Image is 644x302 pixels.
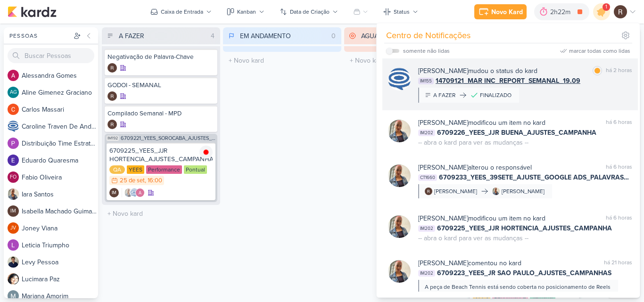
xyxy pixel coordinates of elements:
[22,172,98,182] div: F a b i o O l i v e i r a
[130,188,139,197] img: Caroline Traven De Andrade
[386,29,471,42] div: Centro de Notificações
[418,259,468,267] b: [PERSON_NAME]
[614,5,627,18] img: Rafael Dornelles
[418,118,545,128] div: modificou um item no kard
[418,270,435,277] span: IM202
[436,76,580,86] span: 14709121_MAR INC_REPORT_SEMANAL_19.09
[437,268,611,278] span: 6709223_YEES_JR SAO PAULO_AJUSTES_CAMPANHAS
[22,257,98,267] div: L e v y P e s s o a
[124,188,133,197] img: Iara Santos
[22,155,98,165] div: E d u a r d o Q u a r e s m a
[418,119,468,127] b: [PERSON_NAME]
[107,81,215,90] div: GODOI - SEMANAL
[606,66,632,76] div: há 2 horas
[418,163,532,172] div: alterou o responsável
[569,47,630,55] div: marcar todas como lidas
[8,104,19,115] img: Carlos Massari
[606,213,632,223] div: há 6 horas
[502,187,545,196] div: [PERSON_NAME]
[8,121,19,132] img: Caroline Traven De Andrade
[112,191,116,196] p: IM
[388,120,411,142] img: Iara Santos
[225,54,339,67] input: + Novo kard
[8,205,19,217] div: Isabella Machado Guimarães
[146,165,182,174] div: Performance
[388,260,411,283] img: Iara Santos
[388,68,411,90] img: Caroline Traven De Andrade
[109,147,213,163] div: 6709225_YEES_JJR HORTENCIA_AJUSTES_CAMPANHA
[418,233,528,243] div: -- abra o kard para ver as mudanças --
[22,105,98,114] div: C a r l o s M a s s a r i
[122,188,145,197] div: Colaboradores: Iara Santos, Caroline Traven De Andrade, Alessandra Gomes
[346,54,461,67] input: + Novo kard
[418,213,545,223] div: modificou um item no kard
[8,171,19,183] div: Fabio Oliveira
[418,163,468,171] b: [PERSON_NAME]
[492,188,500,195] img: Iara Santos
[109,188,119,197] div: Isabella Machado Guimarães
[480,91,512,99] div: FINALIZADO
[107,136,119,141] span: IM192
[492,294,528,302] div: Performance
[22,206,98,216] div: I s a b e l l a M a c h a d o G u i m a r ã e s
[8,138,19,149] img: Distribuição Time Estratégico
[388,164,411,187] img: Iara Santos
[10,226,16,231] p: JV
[22,223,98,233] div: J o n e y V i a n a
[109,188,119,197] div: Criador(a): Isabella Machado Guimarães
[425,188,432,195] img: Rafael Dornelles
[10,209,16,214] p: IM
[107,109,215,118] div: Compilado Semanal - MPD
[328,31,339,41] div: 0
[8,273,19,285] img: Lucimara Paz
[107,63,117,73] img: Rafael Dornelles
[418,138,528,147] div: -- abra o kard para ver as mudanças --
[388,215,411,238] img: Iara Santos
[418,225,435,232] span: IM202
[107,53,215,61] div: Negativação de Palavra-Chave
[418,214,468,222] b: [PERSON_NAME]
[8,32,72,40] div: Pessoas
[473,294,490,302] div: YEES
[425,283,611,291] div: A peça de Beach Tennis está sendo coberta no posicionamento de Reels
[491,7,523,17] div: Novo Kard
[107,120,117,129] img: Rafael Dornelles
[530,294,555,302] div: Semanal
[418,66,537,76] div: mudou o status do kard
[418,67,468,75] b: [PERSON_NAME]
[120,178,145,184] div: 25 de set
[207,31,218,41] div: 4
[127,165,144,174] div: YEES
[22,274,98,284] div: L u c i m a r a P a z
[418,174,437,181] span: CT1660
[8,48,94,63] input: Buscar Pessoas
[403,47,450,55] div: somente não lidas
[135,188,145,197] img: Alessandra Gomes
[474,4,527,19] button: Novo Kard
[10,175,17,180] p: FO
[8,70,19,81] img: Alessandra Gomes
[418,130,435,136] span: IM202
[433,91,455,99] div: A FAZER
[22,139,98,148] div: D i s t r i b u i ç ã o T i m e E s t r a t é g i c o
[22,122,98,131] div: C a r o l i n e T r a v e n D e A n d r a d e
[437,223,612,233] span: 6709225_YEES_JJR HORTENCIA_AJUSTES_CAMPANHA
[145,178,162,184] div: , 16:00
[22,189,98,199] div: I a r a S a n t o s
[22,71,98,81] div: A l e s s a n d r a G o m e s
[8,188,19,200] img: Iara Santos
[22,88,98,98] div: A l i n e G i m e n e z G r a c i a n o
[439,172,632,182] span: 6709233_YEES_39SETE_AJUSTE_GOOGLE ADS_PALAVRAS_CHAVE_LOCALIZAÇÃO
[10,90,17,95] p: AG
[434,187,477,196] div: [PERSON_NAME]
[199,146,213,159] img: tracking
[121,136,215,141] span: 6709221_YEES_SOROCABA_AJUSTES_CAMPANHAS_MIA
[8,222,19,234] div: Joney Viana
[22,291,98,301] div: M a r i a n a A m o r i m
[604,258,632,268] div: há 21 horas
[107,91,117,101] div: Criador(a): Rafael Dornelles
[606,118,632,128] div: há 6 horas
[418,258,521,268] div: comentou no kard
[104,207,218,220] input: + Novo kard
[109,165,125,174] div: QA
